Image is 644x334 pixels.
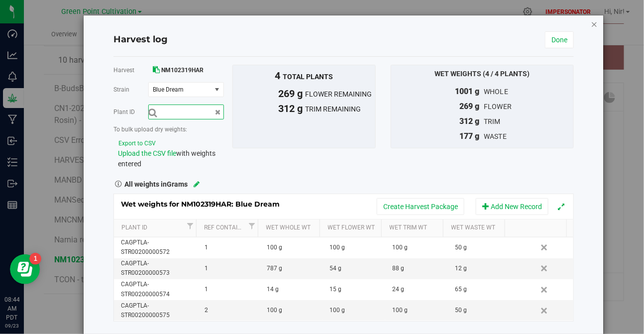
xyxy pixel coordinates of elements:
[283,73,333,81] span: total plants
[305,89,375,100] span: flower remaining
[167,180,188,188] span: Grams
[113,86,129,93] span: Strain
[455,285,510,294] div: 65 g
[377,198,464,215] button: Create Harvest Package
[113,67,134,74] span: Harvest
[118,148,225,169] div: with weights entered
[113,109,135,115] span: Plant ID
[121,238,197,257] div: CAGPTLA-STR00200000572
[10,254,40,284] iframe: Resource center
[476,198,548,215] button: Add New Record
[205,285,259,294] div: 1
[328,224,378,232] a: Wet Flower Wt
[121,301,197,320] div: CAGPTLA-STR00200000575
[29,253,41,265] iframe: Resource center unread badge
[121,259,197,278] div: CAGPTLA-STR00200000573
[330,285,385,294] div: 15 g
[267,264,322,273] div: 787 g
[392,306,447,315] div: 100 g
[484,117,501,125] span: trim
[484,103,512,111] span: flower
[205,264,259,273] div: 1
[459,116,479,126] span: 312 g
[305,104,375,114] span: trim remaining
[455,243,510,252] div: 50 g
[121,280,197,299] div: CAGPTLA-STR00200000574
[455,264,510,273] div: 12 g
[118,149,176,157] span: Upload the CSV file
[484,132,507,140] span: waste
[330,243,385,252] div: 100 g
[390,224,439,232] a: Wet Trim Wt
[459,131,479,141] span: 177 g
[153,86,205,93] span: Blue Dream
[205,224,246,232] a: Ref Container
[267,306,322,315] div: 100 g
[537,262,552,275] a: Delete
[545,31,574,48] a: Done
[113,126,225,133] h5: To bulk upload dry weights:
[211,83,223,97] span: select
[118,139,156,147] export-to-csv: wet-weight-harvest-modal
[184,220,196,232] a: Filter
[392,264,447,273] div: 88 g
[275,70,280,82] span: 4
[330,306,385,315] div: 100 g
[483,70,530,78] span: (4 / 4 plants)
[233,101,306,116] span: 312 g
[537,241,552,254] a: Delete
[124,177,188,190] strong: All weights in
[205,243,259,252] div: 1
[246,220,258,232] a: Filter
[392,285,447,294] div: 24 g
[148,105,224,119] input: Search by Plant ID
[161,67,204,74] span: NM102319HAR
[266,224,316,232] a: Wet Whole Wt
[451,224,501,232] a: Wet Waste Wt
[392,243,447,252] div: 100 g
[455,306,510,315] div: 50 g
[484,88,508,96] span: whole
[267,243,322,252] div: 100 g
[233,86,306,101] span: 269 g
[121,224,184,232] a: Plant Id
[554,199,568,214] button: Expand
[435,70,482,78] span: Wet Weights
[113,33,168,46] h4: Harvest log
[330,264,385,273] div: 54 g
[459,102,479,111] span: 269 g
[267,285,322,294] div: 14 g
[118,139,156,148] button: Export to CSV
[205,306,259,315] div: 2
[537,283,552,296] a: Delete
[537,304,552,317] a: Delete
[455,87,479,96] span: 1001 g
[121,200,290,209] span: Wet weights for NM102319HAR: Blue Dream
